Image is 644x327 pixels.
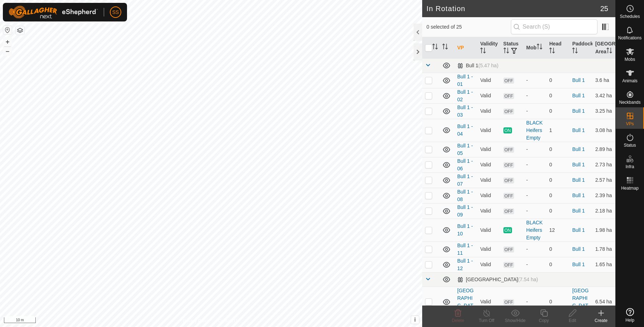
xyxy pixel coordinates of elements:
a: [GEOGRAPHIC_DATA] [457,288,474,316]
th: [GEOGRAPHIC_DATA] Area [592,37,615,59]
td: 1 [546,119,569,142]
div: - [526,192,543,199]
span: OFF [503,262,514,268]
a: Bull 1 - 04 [457,123,473,137]
td: 6.54 ha [592,287,615,317]
a: Privacy Policy [183,318,210,324]
a: Bull 1 - 09 [457,204,473,218]
button: i [411,316,419,324]
span: Delete [452,318,464,323]
td: 2.73 ha [592,157,615,172]
td: 0 [546,287,569,317]
span: OFF [503,78,514,84]
button: + [3,38,12,46]
h2: In Rotation [426,4,600,13]
div: Bull 1 [457,63,498,69]
span: (5.47 ha) [478,63,498,68]
span: i [414,317,416,323]
p-sorticon: Activate to sort [432,45,438,50]
span: 25 [600,3,608,14]
a: Bull 1 - 12 [457,258,473,271]
a: Bull 1 - 01 [457,74,473,87]
p-sorticon: Activate to sort [442,45,448,50]
a: Bull 1 [572,162,585,167]
a: Bull 1 [572,146,585,152]
div: - [526,176,543,184]
td: 1.78 ha [592,241,615,257]
div: [GEOGRAPHIC_DATA] [457,277,538,283]
span: ON [503,127,512,133]
td: 0 [546,73,569,88]
div: Create [587,317,615,324]
p-sorticon: Activate to sort [606,49,612,54]
span: Status [624,143,636,147]
a: Bull 1 [572,177,585,183]
span: OFF [503,208,514,214]
span: (7.54 ha) [518,277,538,282]
a: Bull 1 - 03 [457,104,473,118]
td: 12 [546,219,569,241]
td: Valid [477,241,500,257]
a: Contact Us [218,318,239,324]
td: 0 [546,103,569,119]
td: 0 [546,172,569,188]
td: 0 [546,188,569,203]
div: - [526,245,543,253]
td: Valid [477,287,500,317]
td: 3.25 ha [592,103,615,119]
th: VP [454,37,477,59]
button: Reset Map [3,26,12,34]
a: Bull 1 - 11 [457,243,473,256]
td: 2.18 ha [592,203,615,219]
a: Bull 1 - 07 [457,174,473,187]
a: Bull 1 [572,262,585,267]
div: Show/Hide [501,317,530,324]
span: Notifications [618,36,641,40]
td: Valid [477,157,500,172]
button: – [3,47,12,55]
span: 0 selected of 25 [426,23,511,31]
td: 0 [546,88,569,103]
span: OFF [503,299,514,305]
td: Valid [477,103,500,119]
td: 2.89 ha [592,142,615,157]
td: 1.65 ha [592,257,615,272]
td: Valid [477,142,500,157]
button: Map Layers [16,26,24,35]
td: Valid [477,203,500,219]
a: Bull 1 [572,77,585,83]
a: Bull 1 [572,108,585,114]
div: - [526,261,543,268]
span: Help [625,318,634,322]
td: 0 [546,157,569,172]
span: OFF [503,147,514,153]
span: Infra [625,165,634,169]
span: OFF [503,108,514,114]
span: OFF [503,193,514,199]
td: 0 [546,203,569,219]
span: Heatmap [621,186,639,190]
span: Neckbands [619,100,640,104]
p-sorticon: Activate to sort [503,49,509,54]
td: 3.6 ha [592,73,615,88]
span: OFF [503,247,514,253]
p-sorticon: Activate to sort [537,45,542,50]
span: Schedules [620,14,640,19]
th: Validity [477,37,500,59]
th: Head [546,37,569,59]
a: Bull 1 [572,246,585,252]
td: 2.57 ha [592,172,615,188]
span: Mobs [625,57,635,62]
td: 0 [546,142,569,157]
td: Valid [477,172,500,188]
td: 0 [546,257,569,272]
span: OFF [503,93,514,99]
div: - [526,107,543,115]
td: 0 [546,241,569,257]
span: Animals [622,79,638,83]
td: Valid [477,119,500,142]
th: Paddock [569,37,592,59]
a: Bull 1 [572,192,585,198]
p-sorticon: Activate to sort [549,49,555,54]
input: Search (S) [511,19,597,34]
